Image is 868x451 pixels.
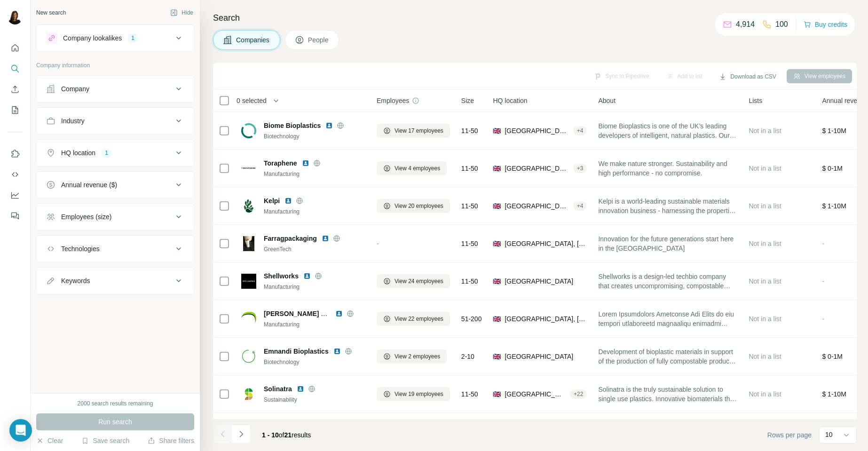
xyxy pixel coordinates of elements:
[505,277,573,286] span: [GEOGRAPHIC_DATA]
[61,116,85,126] div: Industry
[37,174,194,196] button: Annual revenue ($)
[395,164,440,173] span: View 4 employees
[164,6,200,20] button: Hide
[461,96,474,105] span: Size
[8,40,23,56] button: Quick start
[461,277,478,286] span: 11-50
[822,390,846,398] span: $ 1-10M
[37,110,194,132] button: Industry
[598,121,737,140] span: Biome Bioplastics is one of the UK’s leading developers of intelligent, natural plastics. Our mis...
[377,240,379,247] span: -
[241,123,256,138] img: Logo of Biome Bioplastics
[570,390,587,398] div: + 22
[749,202,781,210] span: Not in a list
[241,311,256,326] img: Logo of Wells Performance Materials
[297,385,304,393] img: LinkedIn logo
[377,349,447,364] button: View 2 employees
[505,201,569,211] span: [GEOGRAPHIC_DATA]
[377,124,450,138] button: View 17 employees
[236,35,270,45] span: Companies
[61,212,111,222] div: Employees (size)
[302,159,309,167] img: LinkedIn logo
[775,19,788,30] p: 100
[598,385,737,404] span: Solinatra is the truly sustainable solution to single use plastics. Innovative biomaterials that ...
[736,19,755,30] p: 4,914
[262,431,311,439] span: results
[264,283,365,291] div: Manufacturing
[237,96,267,105] span: 0 selected
[264,358,365,366] div: Biotechnology
[825,430,833,439] p: 10
[37,78,194,100] button: Company
[461,314,482,324] span: 51-200
[598,309,737,328] span: Lorem Ipsumdolors Ametconse Adi Elits do eiu tempori utlaboreetd magnaaliqu enimadmi veniamquisn ...
[264,396,365,404] div: Sustainability
[264,310,392,317] span: [PERSON_NAME] Performance Materials
[264,158,297,168] span: Toraphene
[822,202,846,210] span: $ 1-10M
[36,61,194,70] p: Company information
[822,315,824,323] span: -
[37,237,194,260] button: Technologies
[822,96,868,105] span: Annual revenue
[598,197,737,215] span: Kelpi is a world-leading sustainable materials innovation business - harnessing the properties of...
[573,127,587,135] div: + 4
[377,96,409,105] span: Employees
[81,436,129,445] button: Save search
[8,166,23,183] button: Use Surfe API
[395,390,443,398] span: View 19 employees
[395,127,443,135] span: View 17 employees
[232,425,251,443] button: Navigate to next page
[264,347,329,356] span: Emnandi Bioplastics
[749,240,781,247] span: Not in a list
[749,127,781,135] span: Not in a list
[493,96,527,105] span: HQ location
[8,145,23,162] button: Use Surfe on LinkedIn
[61,276,90,285] div: Keywords
[505,389,566,399] span: [GEOGRAPHIC_DATA], [GEOGRAPHIC_DATA], [GEOGRAPHIC_DATA]
[279,431,284,439] span: of
[804,18,847,31] button: Buy credits
[598,347,737,366] span: Development of bioplastic materials in support of the production of fully compostable products. #...
[61,244,100,253] div: Technologies
[308,35,330,45] span: People
[63,33,122,43] div: Company lookalikes
[493,352,501,361] span: 🇬🇧
[264,170,365,178] div: Manufacturing
[749,390,781,398] span: Not in a list
[37,206,194,228] button: Employees (size)
[377,312,450,326] button: View 22 employees
[264,271,299,281] span: Shellworks
[264,245,365,253] div: GreenTech
[377,199,450,213] button: View 20 employees
[8,187,23,204] button: Dashboard
[241,198,256,214] img: Logo of Kelpi
[749,96,762,105] span: Lists
[598,96,615,105] span: About
[36,8,66,17] div: New search
[127,34,138,42] div: 1
[749,165,781,172] span: Not in a list
[241,349,256,364] img: Logo of Emnandi Bioplastics
[325,122,333,129] img: LinkedIn logo
[264,132,365,141] div: Biotechnology
[264,121,321,130] span: Biome Bioplastics
[461,239,478,248] span: 11-50
[461,352,474,361] span: 2-10
[9,419,32,442] div: Open Intercom Messenger
[36,436,63,445] button: Clear
[493,126,501,135] span: 🇬🇧
[505,314,587,324] span: [GEOGRAPHIC_DATA], [GEOGRAPHIC_DATA], [GEOGRAPHIC_DATA]
[493,314,501,324] span: 🇬🇧
[8,81,23,98] button: Enrich CSV
[395,315,443,323] span: View 22 employees
[284,431,292,439] span: 21
[335,310,343,317] img: LinkedIn logo
[284,197,292,205] img: LinkedIn logo
[395,202,443,210] span: View 20 employees
[493,277,501,286] span: 🇬🇧
[262,431,279,439] span: 1 - 10
[377,274,450,288] button: View 24 employees
[505,164,569,173] span: [GEOGRAPHIC_DATA]
[493,201,501,211] span: 🇬🇧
